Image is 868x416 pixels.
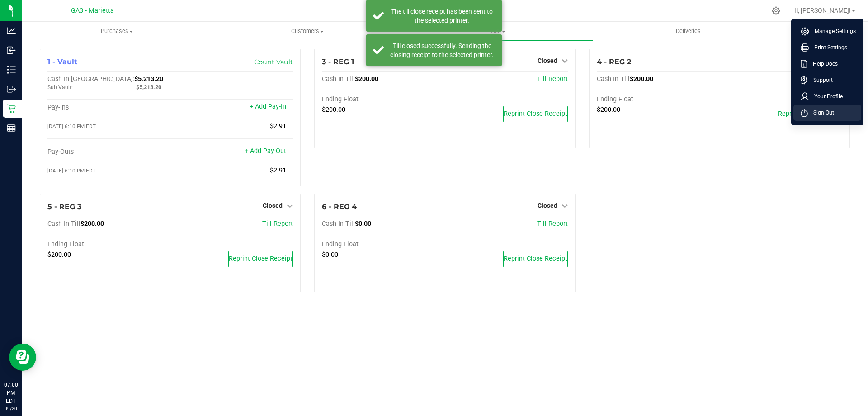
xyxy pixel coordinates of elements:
span: Reprint Close Receipt [504,110,567,118]
p: 09/20 [4,405,18,412]
a: Till Report [262,220,293,228]
div: Ending Float [47,240,170,249]
span: Cash In Till [597,75,630,83]
span: Reprint Close Receipt [229,255,292,263]
a: Count Vault [254,58,293,66]
button: Reprint Close Receipt [228,251,293,267]
span: 4 - REG 2 [597,57,631,66]
span: Support [808,76,833,85]
span: Purchases [22,27,212,35]
li: Sign Out [793,105,861,121]
div: Ending Float [322,96,445,104]
span: Cash In Till [322,220,355,228]
span: $200.00 [630,75,653,83]
span: $5,213.20 [136,84,161,91]
div: Manage settings [770,6,782,15]
div: Pay-Outs [47,148,170,156]
div: Pay-Ins [47,104,170,112]
span: 3 - REG 1 [322,57,354,66]
a: Support [801,76,858,85]
span: Deliveries [664,27,713,35]
a: + Add Pay-Out [245,147,286,155]
inline-svg: Retail [7,104,16,113]
span: $200.00 [355,75,378,83]
a: Purchases [22,22,212,41]
span: $200.00 [80,220,104,228]
span: $2.91 [270,122,286,130]
span: Closed [538,57,557,64]
span: Your Profile [809,92,843,101]
span: $5,213.20 [134,75,163,83]
inline-svg: Outbound [7,85,16,94]
span: $0.00 [322,251,338,258]
span: Manage Settings [809,27,856,36]
span: Sign Out [808,108,834,117]
span: [DATE] 6:10 PM EDT [47,123,96,129]
span: Sub Vault: [47,84,73,91]
button: Reprint Close Receipt [778,106,842,122]
a: + Add Pay-In [250,103,286,110]
div: Till closed successfully. Sending the closing receipt to the selected printer. [389,41,495,59]
span: Print Settings [809,43,847,52]
div: Ending Float [322,240,445,249]
inline-svg: Inbound [7,46,16,55]
span: 6 - REG 4 [322,202,357,211]
span: Closed [538,202,557,209]
a: Till Report [537,75,568,83]
a: Deliveries [593,22,783,41]
span: $200.00 [322,106,345,114]
span: Hi, [PERSON_NAME]! [792,7,851,14]
span: Cash In Till [47,220,80,228]
a: Help Docs [801,59,858,68]
span: Cash In [GEOGRAPHIC_DATA]: [47,75,134,83]
div: The till close receipt has been sent to the selected printer. [389,7,495,25]
span: Closed [263,202,283,209]
span: Help Docs [807,59,838,68]
span: Reprint Close Receipt [778,110,842,118]
span: 1 - Vault [47,57,77,66]
span: $2.91 [270,167,286,174]
iframe: Resource center [9,344,36,371]
a: Till Report [537,220,568,228]
inline-svg: Inventory [7,65,16,74]
span: $0.00 [355,220,371,228]
div: Ending Float [597,96,720,104]
button: Reprint Close Receipt [503,251,568,267]
span: Reprint Close Receipt [504,255,567,263]
inline-svg: Analytics [7,26,16,35]
button: Reprint Close Receipt [503,106,568,122]
a: Customers [212,22,402,41]
span: Customers [212,27,402,35]
span: $200.00 [597,106,620,114]
span: 5 - REG 3 [47,202,81,211]
span: GA3 - Marietta [71,7,114,14]
inline-svg: Reports [7,124,16,133]
span: Cash In Till [322,75,355,83]
p: 07:00 PM EDT [4,381,18,405]
span: [DATE] 6:10 PM EDT [47,167,96,174]
span: $200.00 [47,251,71,258]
